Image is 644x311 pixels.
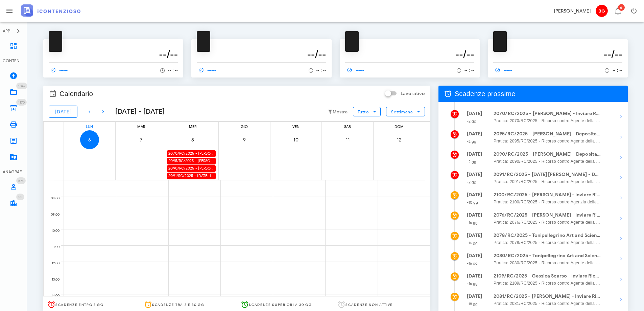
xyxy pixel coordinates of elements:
[80,130,99,149] button: 6
[467,172,482,177] strong: [DATE]
[494,117,601,124] span: Pratica: 2070/RC/2025 - Ricorso contro Agente della Riscossione - prov. di Ragusa
[44,260,61,267] div: 12:00
[322,122,373,130] div: sab
[494,110,601,117] strong: 2070/RC/2025 - [PERSON_NAME] - Inviare Ricorso
[494,252,601,260] strong: 2080/RC/2025 - Tonipellegrino Art and Science for Haird - Inviare Ricorso
[618,4,625,11] span: Distintivo
[493,47,622,61] h3: --/--
[3,58,24,64] div: CONTENZIOSO
[197,47,326,61] h3: --/--
[467,212,482,218] strong: [DATE]
[614,272,628,286] button: Mostra dettagli
[54,109,72,115] span: [DATE]
[614,252,628,266] button: Mostra dettagli
[494,138,601,145] span: Pratica: 2095/RC/2025 - Ricorso contro Agente della Riscossione - prov. di Ragusa, Consorzio Di B...
[614,191,628,205] button: Mostra dettagli
[467,131,482,137] strong: [DATE]
[494,232,601,239] strong: 2078/RC/2025 - Tonipellegrino Art and Science for Haird - Inviare Ricorso
[110,107,165,117] div: [DATE] - [DATE]
[494,130,601,138] strong: 2095/RC/2025 - [PERSON_NAME] - Deposita la Costituzione in Giudizio
[614,130,628,144] button: Mostra dettagli
[49,47,178,61] h3: --/--
[353,107,381,116] button: Tutto
[44,227,61,235] div: 10:00
[494,212,601,219] strong: 2076/RC/2025 - [PERSON_NAME] - Inviare Ricorso
[386,107,425,116] button: Settimana
[494,300,601,307] span: Pratica: 2081/RC/2025 - Ricorso contro Agente della Riscossione - prov. di [GEOGRAPHIC_DATA]
[493,65,516,75] a: ------
[316,68,326,73] span: -- : --
[338,137,357,143] span: 11
[167,165,216,172] div: 2090/RC/2025 - [PERSON_NAME] - Deposita la Costituzione in Giudizio
[467,151,482,157] strong: [DATE]
[467,302,478,306] small: -18 gg
[18,100,25,105] span: 1170
[467,159,477,164] small: -2 gg
[270,122,322,130] div: ven
[167,173,216,179] div: 2091/RC/2025 - [DATE] [PERSON_NAME] - Deposita la Costituzione in [GEOGRAPHIC_DATA]
[614,110,628,124] button: Mostra dettagli
[168,68,178,73] span: -- : --
[467,192,482,198] strong: [DATE]
[249,303,312,307] span: Scadenze superiori a 30 gg
[44,276,61,283] div: 13:00
[593,3,610,19] button: BG
[467,119,477,124] small: -2 gg
[21,4,80,17] img: logo-text-2x.png
[197,67,216,73] span: ------
[467,273,482,279] strong: [DATE]
[16,83,27,89] span: Distintivo
[338,130,357,149] button: 11
[610,3,626,19] button: Distintivo
[44,292,61,299] div: 14:00
[345,47,474,61] h3: --/--
[494,272,601,280] strong: 2109/RC/2025 - Gessica Scarso - Inviare Ricorso
[59,88,93,99] span: Calendario
[18,179,24,183] span: 574
[494,260,601,266] span: Pratica: 2080/RC/2025 - Ricorso contro Agente della Riscossione - prov. di [GEOGRAPHIC_DATA]
[494,178,601,185] span: Pratica: 2091/RC/2025 - Ricorso contro Agente della Riscossione - prov. di Ragusa, Agenzia delle ...
[467,111,482,116] strong: [DATE]
[55,303,104,307] span: Scadenze entro 3 gg
[391,109,413,114] span: Settimana
[287,137,306,143] span: 10
[345,303,393,307] span: Scadenze non attive
[183,137,202,143] span: 8
[80,137,99,143] span: 6
[167,150,216,157] div: 2070/RC/2025 - [PERSON_NAME] - Inviare Ricorso
[49,67,68,73] span: ------
[44,243,61,251] div: 11:00
[18,195,22,199] span: 55
[132,137,151,143] span: 7
[49,65,71,75] a: ------
[494,191,601,199] strong: 2100/RC/2025 - [PERSON_NAME] - Inviare Ricorso
[49,42,178,47] p: --------------
[390,130,409,149] button: 12
[494,280,601,287] span: Pratica: 2109/RC/2025 - Ricorso contro Agente della Riscossione - prov. di [GEOGRAPHIC_DATA]
[333,109,348,115] small: Mostra
[44,195,61,202] div: 08:00
[197,42,326,47] p: --------------
[197,65,219,75] a: ------
[167,158,216,164] div: 2095/RC/2025 - [PERSON_NAME] - Deposita la Costituzione in Giudizio
[464,68,474,73] span: -- : --
[467,261,478,266] small: -16 gg
[614,212,628,225] button: Mostra dettagli
[44,211,61,218] div: 09:00
[494,239,601,246] span: Pratica: 2078/RC/2025 - Ricorso contro Agente della Riscossione - prov. di [GEOGRAPHIC_DATA]
[467,180,477,184] small: -2 gg
[494,219,601,226] span: Pratica: 2076/RC/2025 - Ricorso contro Agente della Riscossione - prov. di [GEOGRAPHIC_DATA]
[494,171,601,178] strong: 2091/RC/2025 - [DATE] [PERSON_NAME] - Deposita la Costituzione in [GEOGRAPHIC_DATA]
[3,169,24,175] div: ANAGRAFICA
[467,200,478,205] small: -10 gg
[596,5,608,17] span: BG
[357,109,368,114] span: Tutto
[455,88,516,99] span: Scadenze prossime
[467,253,482,259] strong: [DATE]
[152,303,205,307] span: Scadenze tra 3 e 30 gg
[116,122,167,130] div: mar
[374,122,425,130] div: dom
[18,84,25,88] span: 1042
[345,67,365,73] span: ------
[467,139,477,144] small: -2 gg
